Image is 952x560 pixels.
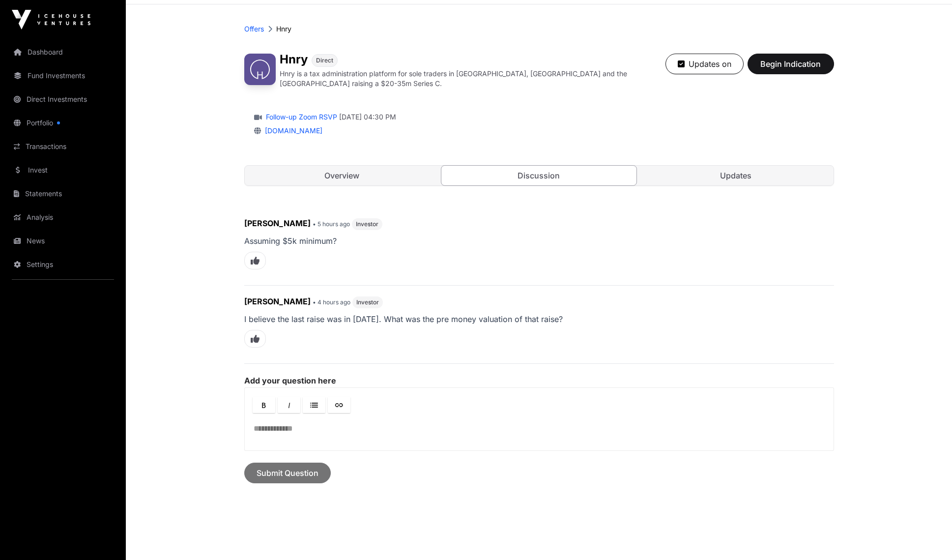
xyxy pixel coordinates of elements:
p: I believe the last raise was in [DATE]. What was the pre money valuation of that raise? [244,312,834,326]
a: Follow-up Zoom RSVP [264,112,337,122]
a: Settings [8,254,118,275]
span: Investor [356,220,378,228]
a: Link [328,397,350,413]
span: [PERSON_NAME] [244,296,311,306]
span: Begin Indication [760,58,822,70]
a: Direct Investments [8,88,118,110]
a: Fund Investments [8,65,118,87]
span: [DATE] 04:30 PM [339,112,396,122]
a: Offers [244,24,264,34]
a: Dashboard [8,41,118,63]
a: Overview [245,166,440,185]
p: Hnry [276,24,291,34]
span: [PERSON_NAME] [244,218,311,228]
img: Icehouse Ventures Logo [12,10,90,29]
a: [DOMAIN_NAME] [261,126,322,135]
a: Lists [303,397,325,413]
a: Italic [278,397,300,413]
span: • 4 hours ago [313,298,350,306]
a: Analysis [8,206,118,228]
img: Hnry [244,54,276,85]
nav: Tabs [245,166,834,185]
a: Begin Indication [748,63,834,73]
a: News [8,230,118,252]
iframe: Chat Widget [903,513,952,560]
a: Portfolio [8,112,118,134]
span: Direct [316,57,333,64]
a: Updates [638,166,834,185]
a: Transactions [8,136,118,157]
label: Add your question here [244,376,834,385]
span: • 5 hours ago [313,220,350,228]
a: Bold [253,397,275,413]
button: Updates on [665,54,744,74]
span: Like this comment [244,330,266,348]
a: Discussion [441,165,637,186]
p: Hnry is a tax administration platform for sole traders in [GEOGRAPHIC_DATA], [GEOGRAPHIC_DATA] an... [280,69,665,88]
h1: Hnry [280,54,308,67]
a: Statements [8,183,118,205]
a: Invest [8,159,118,181]
span: Investor [356,298,379,306]
span: Like this comment [244,252,266,269]
p: Assuming $5k minimum? [244,234,834,248]
button: Begin Indication [748,54,834,74]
